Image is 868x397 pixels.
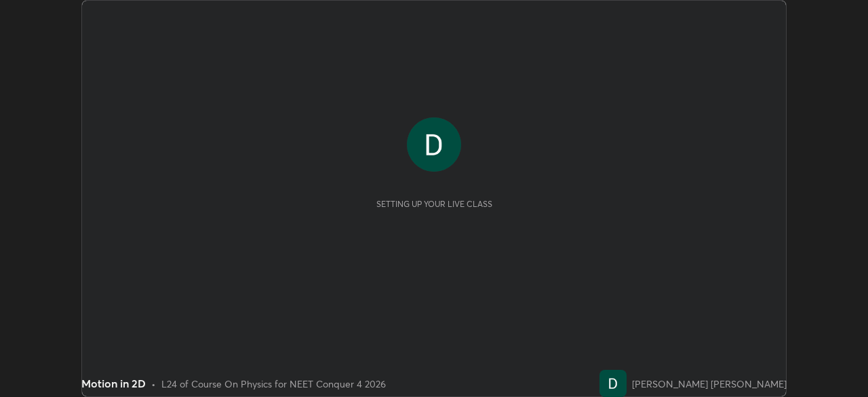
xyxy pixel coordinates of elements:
img: f073bd56f9384c8bb425639622a869c1.jpg [599,370,627,397]
div: Setting up your live class [376,199,492,209]
div: Motion in 2D [81,375,146,392]
div: [PERSON_NAME] [PERSON_NAME] [632,377,787,391]
img: f073bd56f9384c8bb425639622a869c1.jpg [407,117,461,172]
div: • [151,377,156,391]
div: L24 of Course On Physics for NEET Conquer 4 2026 [161,377,386,391]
